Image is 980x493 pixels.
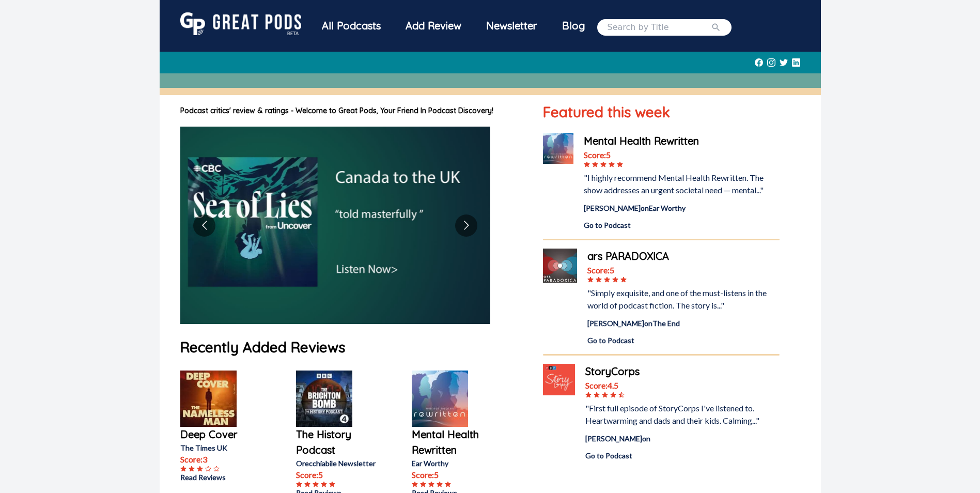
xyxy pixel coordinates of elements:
[412,427,494,458] a: Mental Health Rewritten
[180,105,523,116] h1: Podcast critics' review & ratings - Welcome to Great Pods, Your Friend In Podcast Discovery!
[587,264,779,276] div: Score: 5
[587,249,779,264] a: ars PARADOXICA
[296,469,379,481] p: Score: 5
[585,364,780,379] a: StoryCorps
[585,402,780,427] div: "First full episode of StoryCorps I've listened to. Heartwarming and dads and their kids. Calming...
[543,364,574,395] img: StoryCorps
[587,287,779,312] div: "Simply exquisite, and one of the must-listens in the world of podcast fiction. The story is..."
[296,427,379,458] a: The History Podcast
[180,442,263,453] p: The Times UK
[393,12,474,39] a: Add Review
[584,203,779,213] div: [PERSON_NAME] on Ear Worthy
[309,12,393,42] a: All Podcasts
[584,220,779,230] a: Go to Podcast
[180,127,490,324] img: image
[180,371,237,427] img: Deep Cover
[180,427,263,442] a: Deep Cover
[474,12,550,42] a: Newsletter
[587,335,779,346] a: Go to Podcast
[455,214,477,237] button: Go to next slide
[584,149,779,161] div: Score: 5
[296,458,379,469] p: Orecchiabile Newsletter
[608,21,711,34] input: Search by Title
[543,133,573,164] img: Mental Health Rewritten
[584,133,779,149] a: Mental Health Rewritten
[180,12,301,35] img: GreatPods
[585,379,780,392] div: Score: 4.5
[474,12,550,39] div: Newsletter
[180,472,263,483] a: Read Reviews
[585,433,780,444] div: [PERSON_NAME] on
[585,450,780,461] a: Go to Podcast
[412,458,494,469] p: Ear Worthy
[193,214,215,237] button: Go to previous slide
[543,101,779,123] h1: Featured this week
[550,12,597,39] a: Blog
[296,371,352,427] img: The History Podcast
[543,249,577,283] img: ars PARADOXICA
[584,172,779,196] div: "I highly recommend Mental Health Rewritten. The show addresses an urgent societal need — mental..."
[412,371,468,427] img: Mental Health Rewritten
[412,469,494,481] p: Score: 5
[180,453,263,466] p: Score: 3
[309,12,393,39] div: All Podcasts
[180,336,523,358] h1: Recently Added Reviews
[587,318,779,329] div: [PERSON_NAME] on The End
